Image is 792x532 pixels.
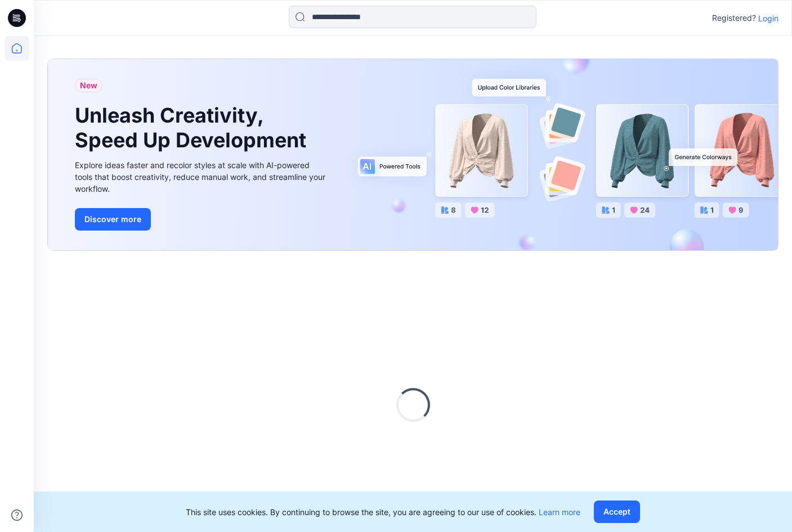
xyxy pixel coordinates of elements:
p: This site uses cookies. By continuing to browse the site, you are agreeing to our use of cookies. [186,506,580,518]
a: Learn more [539,507,580,517]
p: Login [758,12,778,24]
div: Explore ideas faster and recolor styles at scale with AI-powered tools that boost creativity, red... [75,159,328,195]
span: New [80,79,97,92]
button: Discover more [75,208,151,231]
a: Discover more [75,208,328,231]
h1: Unleash Creativity, Speed Up Development [75,103,311,152]
button: Accept [594,501,640,523]
p: Registered? [712,11,756,25]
